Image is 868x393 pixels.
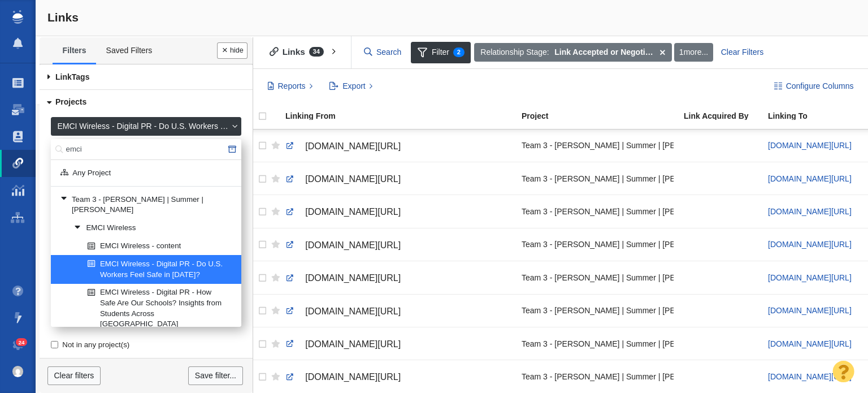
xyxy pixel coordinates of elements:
[768,372,852,381] a: [DOMAIN_NAME][URL]
[768,174,852,183] a: [DOMAIN_NAME][URL]
[47,366,101,386] a: Clear filters
[285,202,511,222] a: [DOMAIN_NAME][URL]
[522,166,674,191] div: Team 3 - [PERSON_NAME] | Summer | [PERSON_NAME]\EMCI Wireless\EMCI Wireless - Digital PR - Do U.S...
[85,256,235,283] a: EMCI Wireless - Digital PR - Do U.S. Workers Feel Safe in [DATE]?
[16,338,28,347] span: 24
[85,238,235,255] a: EMCI Wireless - content
[768,273,852,282] a: [DOMAIN_NAME][URL]
[217,42,248,59] button: Done
[285,112,520,120] div: Linking From
[522,133,674,158] div: Team 3 - [PERSON_NAME] | Summer | [PERSON_NAME]\EMCI Wireless\EMCI Wireless - Digital PR - Do U.S...
[53,165,228,182] a: Any Project
[305,372,401,382] span: [DOMAIN_NAME][URL]
[51,341,58,348] input: Not in any project(s)
[85,284,235,333] a: EMCI Wireless - Digital PR - How Safe Are Our Schools? Insights from Students Across [GEOGRAPHIC_...
[453,47,465,57] span: 2
[768,240,852,249] a: [DOMAIN_NAME][URL]
[188,366,242,386] a: Save filter...
[522,265,674,290] div: Team 3 - [PERSON_NAME] | Summer | [PERSON_NAME]\EMCI Wireless\EMCI Wireless - Digital PR - Do U.S...
[679,47,708,57] span: 1 more...
[522,232,674,257] div: Team 3 - [PERSON_NAME] | Summer | [PERSON_NAME]\EMCI Wireless\EMCI Wireless - Digital PR - Do U.S...
[57,191,235,218] a: Team 3 - [PERSON_NAME] | Summer | [PERSON_NAME]
[305,339,401,349] span: [DOMAIN_NAME][URL]
[285,170,511,189] a: [DOMAIN_NAME][URL]
[285,269,511,288] a: [DOMAIN_NAME][URL]
[522,112,683,120] div: Project
[40,64,253,90] a: Tags
[71,220,235,237] a: EMCI Wireless
[786,80,854,92] span: Configure Columns
[62,340,129,350] span: Not in any project(s)
[285,137,511,156] a: [DOMAIN_NAME][URL]
[285,335,511,354] a: [DOMAIN_NAME][URL]
[674,43,713,62] button: 1more...
[522,199,674,223] div: Team 3 - [PERSON_NAME] | Summer | [PERSON_NAME]\EMCI Wireless\EMCI Wireless - Digital PR - Do U.S...
[285,302,511,321] a: [DOMAIN_NAME][URL]
[261,77,319,96] button: Reports
[40,90,253,115] a: Projects
[12,366,24,377] img: d3895725eb174adcf95c2ff5092785ef
[323,77,379,96] button: Export
[359,42,407,62] input: Search
[684,112,767,120] div: Link Acquired By
[305,240,401,250] span: [DOMAIN_NAME][URL]
[285,236,511,255] a: [DOMAIN_NAME][URL]
[305,207,401,217] span: [DOMAIN_NAME][URL]
[278,80,306,92] span: Reports
[12,10,23,24] img: buzzstream_logo_iconsimple.png
[522,364,674,388] div: Team 3 - [PERSON_NAME] | Summer | [PERSON_NAME]\EMCI Wireless\EMCI Wireless - Digital PR - Do U.S...
[768,339,852,348] a: [DOMAIN_NAME][URL]
[47,11,79,24] span: Links
[96,39,162,63] a: Saved Filters
[305,141,401,151] span: [DOMAIN_NAME][URL]
[305,306,401,316] span: [DOMAIN_NAME][URL]
[522,299,674,323] div: Team 3 - [PERSON_NAME] | Summer | [PERSON_NAME]\EMCI Wireless\EMCI Wireless - Digital PR - Do U.S...
[55,72,72,81] span: Link
[342,80,365,92] span: Export
[57,120,230,132] span: EMCI Wireless - Digital PR - Do U.S. Workers Feel Safe in [DATE]?
[411,42,471,63] span: Filter
[714,43,770,62] div: Clear Filters
[554,46,654,58] strong: Link Accepted or Negotiating
[684,112,767,122] a: Link Acquired By
[305,273,401,283] span: [DOMAIN_NAME][URL]
[305,174,401,184] span: [DOMAIN_NAME][URL]
[768,141,852,150] a: [DOMAIN_NAME][URL]
[285,112,520,122] a: Linking From
[767,77,860,96] button: Configure Columns
[72,168,111,179] span: Any Project
[53,39,96,63] a: Filters
[768,306,852,315] a: [DOMAIN_NAME][URL]
[51,139,241,160] input: Search...
[285,368,511,387] a: [DOMAIN_NAME][URL]
[768,207,852,216] a: [DOMAIN_NAME][URL]
[480,46,549,58] span: Relationship Stage:
[522,331,674,356] div: Team 3 - [PERSON_NAME] | Summer | [PERSON_NAME]\EMCI Wireless\EMCI Wireless - Digital PR - Do U.S...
